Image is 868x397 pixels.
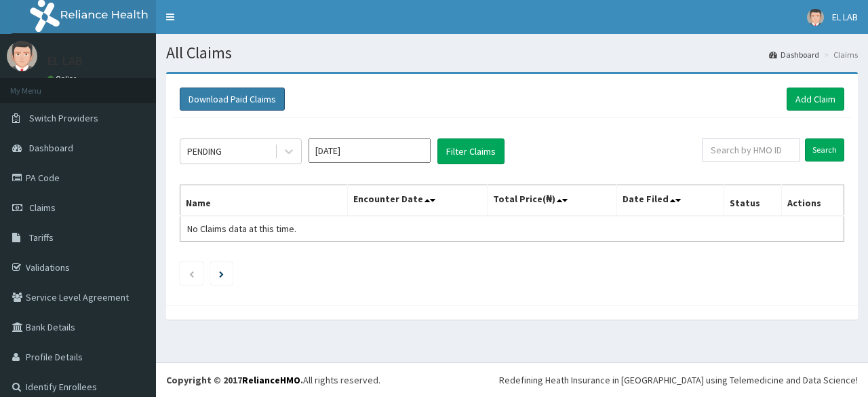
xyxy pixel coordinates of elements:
[821,49,858,60] li: Claims
[832,11,858,23] span: EL LAB
[187,145,222,158] div: PENDING
[29,112,98,124] span: Switch Providers
[309,138,431,163] input: Select Month and Year
[805,138,844,162] input: Search
[437,138,505,164] button: Filter Claims
[781,185,844,216] th: Actions
[724,185,781,216] th: Status
[499,373,858,387] div: Redefining Heath Insurance in [GEOGRAPHIC_DATA] using Telemedicine and Data Science!
[769,49,819,60] a: Dashboard
[7,41,37,71] img: User Image
[189,267,195,280] a: Previous page
[47,74,80,83] a: Online
[156,362,868,397] footer: All rights reserved.
[29,231,54,244] span: Tariffs
[166,374,303,386] strong: Copyright © 2017 .
[242,374,300,386] a: RelianceHMO
[29,202,56,214] span: Claims
[616,185,724,216] th: Date Filed
[166,44,858,62] h1: All Claims
[702,138,800,162] input: Search by HMO ID
[29,142,73,154] span: Dashboard
[180,185,348,216] th: Name
[187,223,296,235] span: No Claims data at this time.
[47,55,83,67] p: EL LAB
[347,185,487,216] th: Encounter Date
[180,88,285,111] button: Download Paid Claims
[807,9,824,26] img: User Image
[487,185,616,216] th: Total Price(₦)
[787,88,844,111] a: Add Claim
[219,267,224,280] a: Next page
